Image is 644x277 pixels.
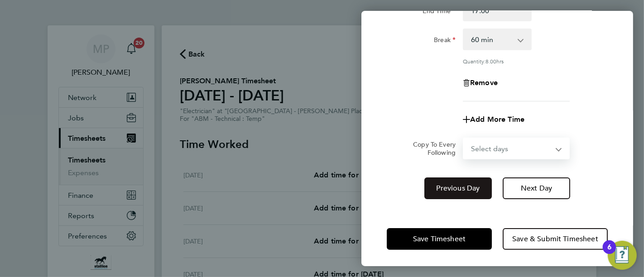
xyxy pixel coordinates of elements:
[470,78,498,87] span: Remove
[406,140,456,157] label: Copy To Every Following
[512,234,598,244] span: Save & Submit Timesheet
[503,177,570,199] button: Next Day
[437,184,480,193] span: Previous Day
[413,234,466,244] span: Save Timesheet
[463,116,524,123] button: Add More Time
[521,184,552,193] span: Next Day
[463,57,570,65] div: Quantity: hrs
[608,241,637,270] button: Open Resource Center, 6 new notifications
[434,36,456,47] label: Break
[485,57,496,65] span: 8.00
[387,228,492,250] button: Save Timesheet
[423,7,456,18] label: End Time
[463,79,498,86] button: Remove
[424,177,492,199] button: Previous Day
[607,247,611,259] div: 6
[503,228,608,250] button: Save & Submit Timesheet
[470,115,524,124] span: Add More Time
